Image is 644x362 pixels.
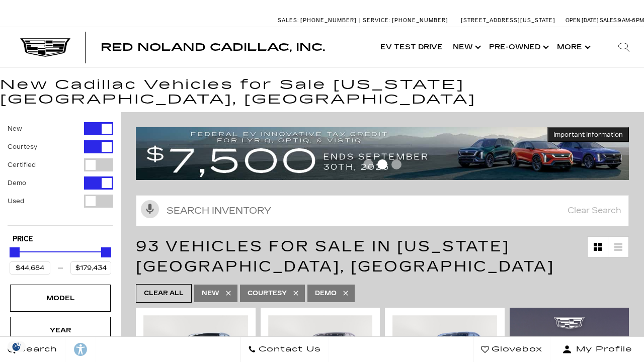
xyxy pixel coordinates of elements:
a: Service: [PHONE_NUMBER] [359,18,451,23]
div: ModelModel [10,285,111,312]
input: Maximum [70,261,111,275]
a: New [448,27,484,67]
label: Certified [8,160,36,170]
div: Minimum Price [10,247,20,257]
a: Pre-Owned [484,27,552,67]
input: Search Inventory [136,195,629,226]
span: Demo [315,287,337,300]
div: Model [35,293,86,304]
span: [PHONE_NUMBER] [392,17,448,24]
a: Red Noland Cadillac, Inc. [101,42,325,52]
span: Red Noland Cadillac, Inc. [101,41,325,53]
label: Demo [8,178,26,188]
span: Important Information [553,131,623,139]
label: Courtesy [8,142,37,152]
label: New [8,124,22,134]
section: Click to Open Cookie Consent Modal [5,341,28,352]
span: Sales: [600,17,618,24]
a: Sales: [PHONE_NUMBER] [278,18,359,23]
div: YearYear [10,317,111,344]
h5: Price [13,235,108,244]
input: Minimum [10,261,50,275]
div: Filter by Vehicle Type [8,122,113,225]
label: Used [8,196,24,206]
a: Glovebox [473,337,550,362]
span: New [202,287,219,300]
span: 93 Vehicles for Sale in [US_STATE][GEOGRAPHIC_DATA], [GEOGRAPHIC_DATA] [136,237,554,276]
img: vrp-tax-ending-august-version [136,127,629,180]
span: Go to slide 2 [377,159,387,169]
img: Cadillac Dark Logo with Cadillac White Text [20,38,70,57]
span: Clear All [144,287,184,300]
a: EV Test Drive [375,27,448,67]
img: Opt-Out Icon [5,341,28,352]
a: Contact Us [240,337,329,362]
a: [STREET_ADDRESS][US_STATE] [461,17,555,24]
span: Glovebox [489,342,542,356]
svg: Click to toggle on voice search [141,200,159,218]
span: Sales: [278,17,299,24]
span: My Profile [572,342,632,356]
button: Open user profile menu [550,337,644,362]
span: Go to slide 3 [391,159,401,169]
span: Search [16,342,57,356]
div: Year [35,325,86,336]
span: 9 AM-6 PM [618,17,644,24]
span: [PHONE_NUMBER] [300,17,357,24]
span: Courtesy [248,287,287,300]
span: Contact Us [256,342,321,356]
div: Maximum Price [101,247,111,257]
span: Service: [363,17,390,24]
span: Open [DATE] [566,17,599,24]
button: More [552,27,594,67]
div: Price [10,244,111,275]
span: Go to slide 1 [363,159,373,169]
